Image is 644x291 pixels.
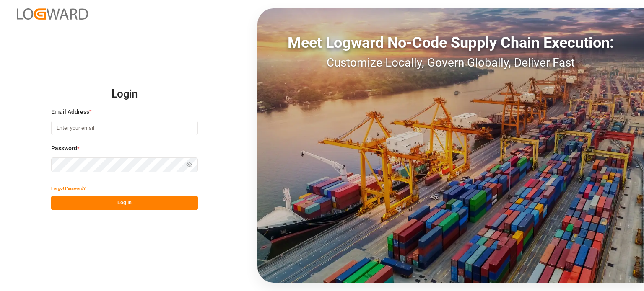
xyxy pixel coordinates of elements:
[51,196,198,210] button: Log In
[17,8,88,20] img: Logward_new_orange.png
[51,81,198,108] h2: Login
[51,181,86,196] button: Forgot Password?
[51,108,89,116] span: Email Address
[51,121,198,135] input: Enter your email
[51,144,77,153] span: Password
[257,31,644,54] div: Meet Logward No-Code Supply Chain Execution:
[257,54,644,72] div: Customize Locally, Govern Globally, Deliver Fast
